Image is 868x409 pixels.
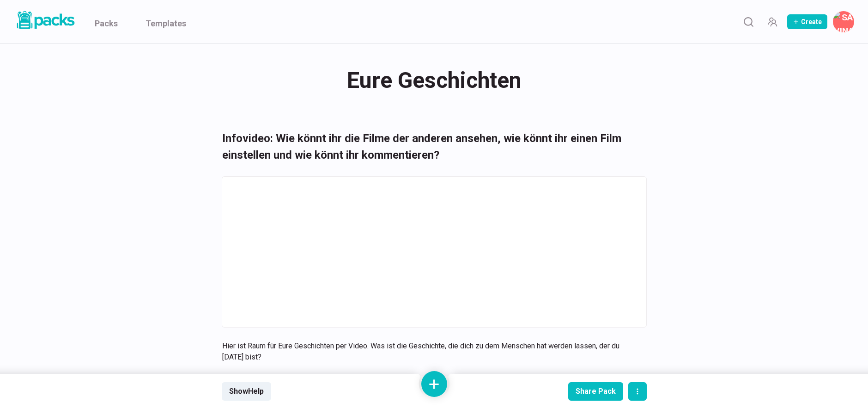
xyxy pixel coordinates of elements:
[628,382,647,401] button: actions
[787,14,827,29] button: Create Pack
[763,12,782,31] button: Manage Team Invites
[222,130,635,163] h3: Infovideo: Wie könnt ihr die Filme der anderen ansehen, wie könnt ihr einen Film einstellen und w...
[576,387,616,396] div: Share Pack
[347,62,522,99] span: Eure Geschichten
[222,382,271,401] button: ShowHelp
[222,341,635,363] p: Hier ist Raum für Eure Geschichten per Video. Was ist die Geschichte, die dich zu dem Menschen ha...
[14,9,76,34] a: Packs logo
[296,182,573,322] iframe: iframe
[833,11,854,32] button: Savina Tilmann
[739,12,758,31] button: Search
[568,382,623,401] button: Share Pack
[14,9,76,31] img: Packs logo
